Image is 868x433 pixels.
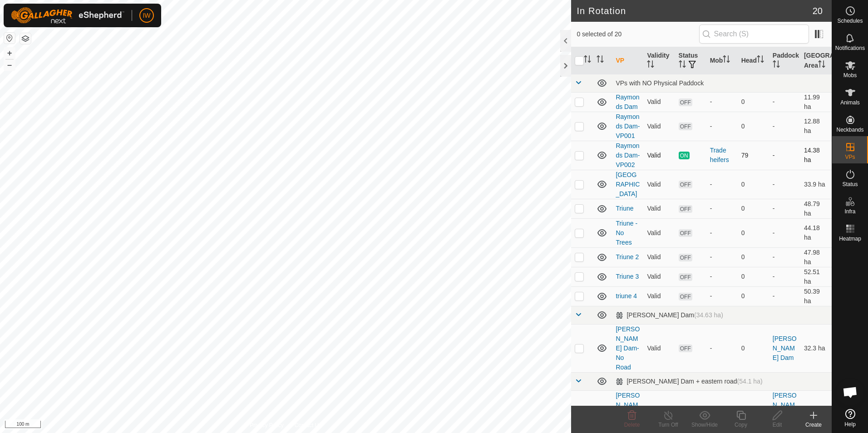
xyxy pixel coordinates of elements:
[795,421,832,429] div: Create
[577,30,699,39] span: 0 selected of 20
[20,33,31,44] button: Map Layers
[738,199,769,218] td: 0
[679,62,686,69] p-sorticon: Activate to sort
[800,247,832,267] td: 47.98 ha
[832,405,868,431] a: Help
[679,123,692,130] span: OFF
[839,236,861,241] span: Heatmap
[835,45,865,51] span: Notifications
[4,59,15,70] button: –
[616,142,640,168] a: Raymonds Dam-VP002
[679,205,692,213] span: OFF
[723,421,759,429] div: Copy
[616,292,637,300] a: triune 4
[818,62,825,69] p-sorticon: Activate to sort
[643,267,675,286] td: Valid
[699,25,809,44] input: Search (S)
[710,272,734,281] div: -
[710,344,734,353] div: -
[738,170,769,199] td: 0
[759,421,795,429] div: Edit
[710,252,734,262] div: -
[679,98,692,106] span: OFF
[643,141,675,170] td: Valid
[738,267,769,286] td: 0
[694,311,723,319] span: (34.63 ha)
[616,325,640,371] a: [PERSON_NAME] Dam-No Road
[844,209,855,214] span: Infra
[813,4,823,18] span: 20
[738,218,769,247] td: 0
[710,97,734,107] div: -
[597,57,604,64] p-sorticon: Activate to sort
[769,141,800,170] td: -
[624,422,640,428] span: Delete
[757,57,764,64] p-sorticon: Activate to sort
[738,324,769,372] td: 0
[738,92,769,112] td: 0
[643,199,675,218] td: Valid
[295,421,321,429] a: Contact Us
[800,112,832,141] td: 12.88 ha
[616,273,639,280] a: Triune 3
[679,344,692,352] span: OFF
[769,286,800,306] td: -
[643,218,675,247] td: Valid
[738,141,769,170] td: 79
[679,152,690,159] span: ON
[710,228,734,238] div: -
[769,218,800,247] td: -
[800,286,832,306] td: 50.39 ha
[710,180,734,189] div: -
[769,247,800,267] td: -
[11,7,124,24] img: Gallagher Logo
[845,154,855,160] span: VPs
[769,170,800,199] td: -
[616,79,828,87] div: VPs with NO Physical Paddock
[710,146,734,165] div: Trade heifers
[769,267,800,286] td: -
[616,93,639,110] a: Raymonds Dam
[686,421,723,429] div: Show/Hide
[616,311,723,319] div: [PERSON_NAME] Dam
[650,421,686,429] div: Turn Off
[643,286,675,306] td: Valid
[643,47,675,74] th: Validity
[643,324,675,372] td: Valid
[723,57,730,64] p-sorticon: Activate to sort
[710,122,734,131] div: -
[800,267,832,286] td: 52.51 ha
[840,100,860,105] span: Animals
[616,220,637,246] a: Triune - No Trees
[738,47,769,74] th: Head
[738,112,769,141] td: 0
[706,47,738,74] th: Mob
[616,378,762,385] div: [PERSON_NAME] Dam + eastern road
[616,113,640,139] a: Raymonds Dam-VP001
[800,324,832,372] td: 32.3 ha
[773,62,780,69] p-sorticon: Activate to sort
[250,421,284,429] a: Privacy Policy
[679,181,692,188] span: OFF
[643,92,675,112] td: Valid
[800,47,832,74] th: [GEOGRAPHIC_DATA] Area
[769,92,800,112] td: -
[769,199,800,218] td: -
[643,170,675,199] td: Valid
[844,422,856,427] span: Help
[800,141,832,170] td: 14.38 ha
[710,204,734,213] div: -
[616,253,639,261] a: Triune 2
[710,291,734,301] div: -
[4,33,15,44] button: Reset Map
[679,229,692,237] span: OFF
[616,171,640,197] a: [GEOGRAPHIC_DATA]
[800,218,832,247] td: 44.18 ha
[843,73,857,78] span: Mobs
[679,293,692,300] span: OFF
[675,47,706,74] th: Status
[4,48,15,59] button: +
[643,112,675,141] td: Valid
[842,182,858,187] span: Status
[612,47,643,74] th: VP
